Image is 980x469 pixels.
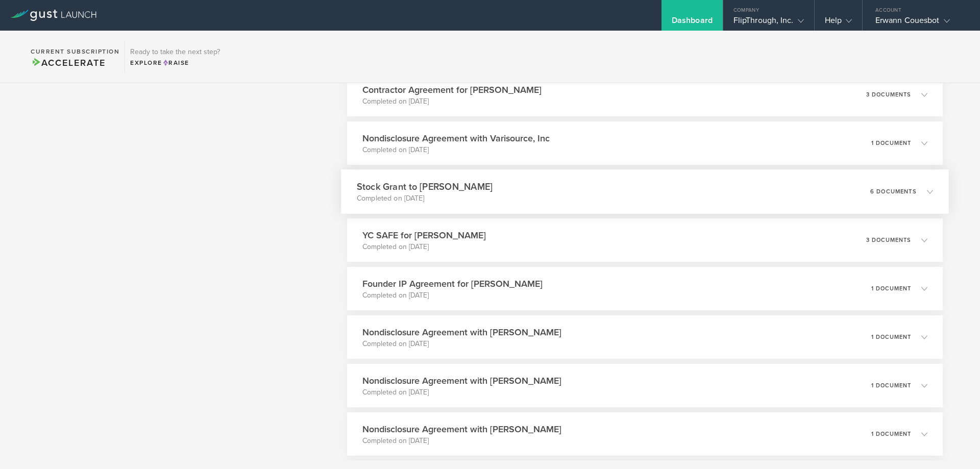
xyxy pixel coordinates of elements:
p: Completed on [DATE] [362,242,486,252]
span: Raise [162,59,189,66]
p: Completed on [DATE] [362,96,542,107]
p: 3 documents [866,92,911,97]
p: 1 document [871,334,911,340]
h3: Stock Grant to [PERSON_NAME] [357,180,493,193]
p: 1 document [871,431,911,437]
p: Completed on [DATE] [362,339,561,349]
h3: Nondisclosure Agreement with [PERSON_NAME] [362,423,561,436]
div: FlipThrough, Inc. [733,15,804,31]
p: 3 documents [866,237,911,243]
h3: YC SAFE for [PERSON_NAME] [362,229,486,242]
h3: Nondisclosure Agreement with [PERSON_NAME] [362,326,561,339]
h3: Founder IP Agreement for [PERSON_NAME] [362,277,543,290]
h3: Nondisclosure Agreement with [PERSON_NAME] [362,374,561,387]
div: Ready to take the next step?ExploreRaise [125,41,225,72]
p: Completed on [DATE] [362,290,543,301]
p: 1 document [871,140,911,146]
h3: Ready to take the next step? [130,48,220,56]
h3: Contractor Agreement for [PERSON_NAME] [362,83,542,96]
p: 1 document [871,383,911,388]
h2: Current Subscription [31,48,119,55]
p: 6 documents [870,189,917,194]
h3: Nondisclosure Agreement with Varisource, Inc [362,132,550,145]
div: Help [825,15,852,31]
p: Completed on [DATE] [362,145,550,155]
p: Completed on [DATE] [362,436,561,446]
p: Completed on [DATE] [357,193,493,204]
div: Erwann Couesbot [875,15,962,31]
span: Accelerate [31,57,105,68]
div: Dashboard [672,15,713,31]
p: Completed on [DATE] [362,387,561,398]
p: 1 document [871,286,911,291]
div: Explore [130,58,220,67]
